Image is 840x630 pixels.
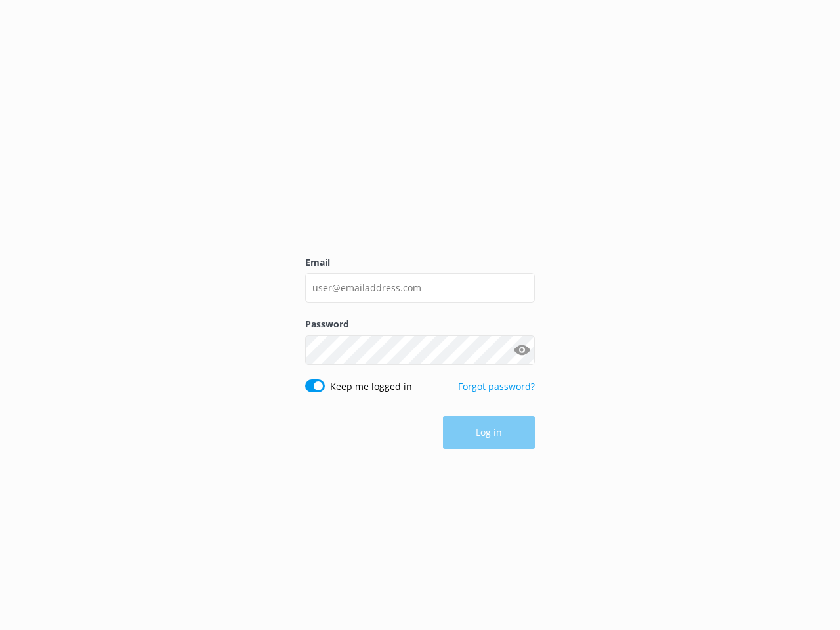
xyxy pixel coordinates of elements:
[305,273,535,303] input: user@emailaddress.com
[330,379,412,394] label: Keep me logged in
[509,337,535,363] button: Show password
[458,380,535,392] a: Forgot password?
[305,255,535,270] label: Email
[305,317,535,331] label: Password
